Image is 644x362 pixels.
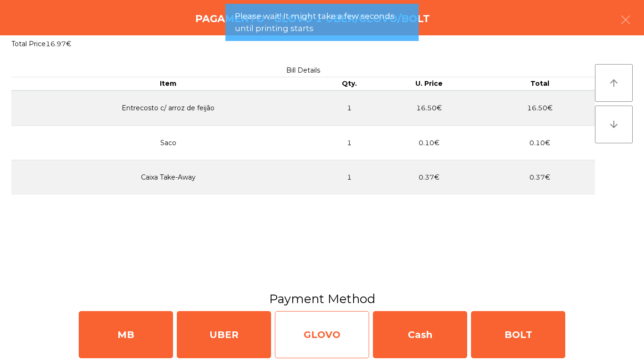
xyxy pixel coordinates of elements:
[79,311,173,358] div: MB
[608,77,619,89] i: arrow_upward
[46,40,71,48] span: 16.97€
[11,40,46,48] span: Total Price
[595,64,633,102] button: arrow_upward
[11,77,325,90] th: Item
[484,77,595,90] th: Total
[325,125,373,160] td: 1
[7,290,637,307] h3: Payment Method
[195,12,430,26] h4: Pagamento - Glovo 1 Uber/Glovo/Bolt
[484,160,595,195] td: 0.37€
[325,90,373,126] td: 1
[484,90,595,126] td: 16.50€
[373,160,484,195] td: 0.37€
[595,106,633,143] button: arrow_downward
[11,160,325,195] td: Caixa Take-Away
[608,119,619,130] i: arrow_downward
[373,77,484,90] th: U. Price
[177,311,271,358] div: UBER
[325,77,373,90] th: Qty.
[286,66,320,74] span: Bill Details
[484,125,595,160] td: 0.10€
[325,160,373,195] td: 1
[373,125,484,160] td: 0.10€
[275,311,369,358] div: GLOVO
[373,311,467,358] div: Cash
[471,311,565,358] div: BOLT
[373,90,484,126] td: 16.50€
[235,10,409,34] span: Please wait! It might take a few seconds until printing starts
[11,90,325,126] td: Entrecosto c/ arroz de feijão
[11,125,325,160] td: Saco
